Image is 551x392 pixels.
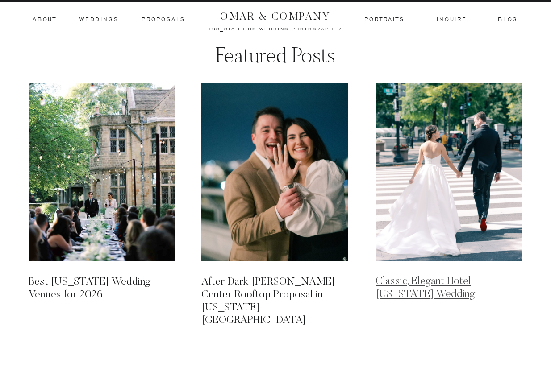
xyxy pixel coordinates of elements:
a: Proposals [142,16,185,24]
a: After Dark Kennedy Center Rooftop Proposal in Washington DC [201,83,348,261]
h3: Featured posts [197,42,354,65]
a: OMAR & COMPANY [204,8,347,20]
a: ABOUT [33,16,56,24]
a: Casual Wedding Color Combinations For Any Season [47,0,269,7]
a: Best [US_STATE] Wedding Venues for 2026 [29,276,150,300]
img: Alex and Paul's Virginia House Wedding [29,83,175,261]
h3: back to post index [221,0,331,12]
a: BLOG [498,16,517,24]
a: inquire [437,16,467,24]
a: After Dark [PERSON_NAME] Center Rooftop Proposal in [US_STATE][GEOGRAPHIC_DATA] [201,276,335,326]
h3: « [341,0,506,12]
h3: » [47,0,212,12]
a: Weddings [79,16,118,24]
a: [US_STATE] dc wedding photographer [185,26,366,30]
a: Classic, Elegant Hotel Washington Wedding [376,83,522,261]
a: Classic, Elegant Hotel [US_STATE] Wedding [376,276,475,300]
a: Portraits [363,16,405,24]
